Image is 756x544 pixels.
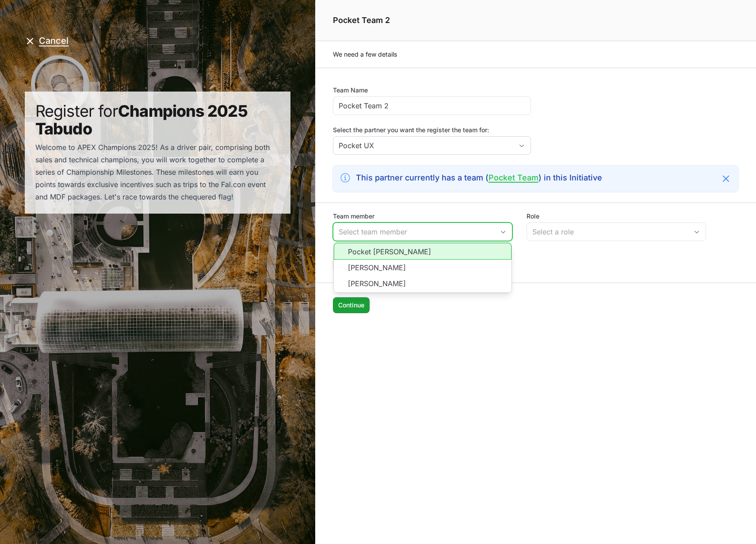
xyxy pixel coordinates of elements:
[333,297,370,313] button: Continue
[339,100,525,111] input: Give your team an inspiring name
[356,172,602,183] h3: This partner currently has a team ( ) in this Initiative
[35,102,280,138] h1: Register for
[333,14,739,27] h1: Pocket Team 2
[527,212,706,221] label: Role
[25,35,69,46] button: Cancel
[494,223,512,241] div: Close
[333,223,494,241] input: Select team member
[513,137,531,154] div: Open
[333,126,531,134] label: Select the partner you want the register the team for:
[333,50,739,59] p: We need a few details
[35,141,280,203] div: Welcome to APEX Champions 2025! As a driver pair, comprising both sales and technical champions, ...
[532,226,688,237] div: Select a role
[35,101,248,138] span: Champions 2025 Tabudo
[527,223,706,241] button: Select a role
[333,256,393,272] button: Add member
[333,212,512,221] label: Team member
[489,173,538,183] a: Pocket Team
[333,86,368,95] label: Team Name
[338,300,364,310] span: Continue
